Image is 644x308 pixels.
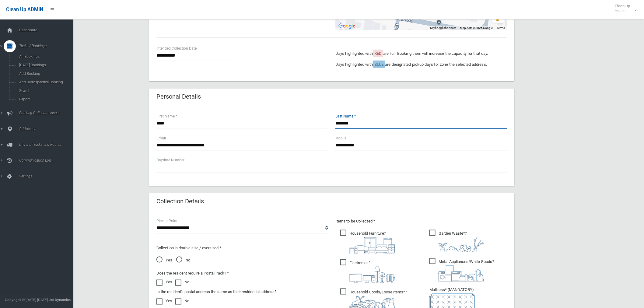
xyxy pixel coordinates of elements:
[49,298,71,302] strong: Jet Dynamics
[429,230,484,252] span: Garden Waste*
[176,257,190,264] span: No
[149,195,211,207] header: Collection Details
[156,257,172,264] span: Yes
[349,237,395,254] img: aa9efdbe659d29b613fca23ba79d85cb.png
[156,278,172,286] label: Yes
[17,89,73,93] span: Search
[349,231,395,254] i: ?
[615,8,630,13] small: Admin
[439,231,484,252] i: ?
[17,54,73,59] span: All Bookings
[335,50,507,57] p: Days highlighted with are full. Booking them will increase the capacity for that day.
[5,298,48,302] span: Copyright © [DATE]-[DATE]
[156,244,328,252] p: Collection is double size / oversized *
[17,142,78,147] span: Drivers, Trucks and Routes
[17,63,73,67] span: [DATE] Bookings
[337,22,357,30] img: Google
[17,80,73,84] span: Add Retrospective Booking
[17,158,78,163] span: Communication Log
[17,127,78,131] span: Addresses
[175,278,189,286] label: No
[6,7,43,12] span: Clean Up ADMIN
[17,44,78,48] span: Tasks / Bookings
[17,28,78,32] span: Dashboard
[439,265,484,282] img: 36c1b0289cb1767239cdd3de9e694f19.png
[374,62,383,67] span: BLUE
[17,174,78,178] span: Settings
[340,259,395,283] span: Electronics
[612,4,636,13] span: Clean Up
[17,97,73,101] span: Report
[17,111,78,115] span: Booking Collection Issues
[374,51,382,56] span: RED
[149,91,208,103] header: Personal Details
[156,288,276,296] label: Is the resident's postal address the same as their residential address?
[439,259,494,282] i: ?
[349,261,395,283] i: ?
[429,258,494,282] span: Metal Appliances/White Goods
[175,297,189,305] label: No
[460,26,493,30] span: Map data ©2025 Google
[340,230,395,254] span: Household Furniture
[337,22,357,30] a: Open this area in Google Maps (opens a new window)
[17,72,73,76] span: Add Booking
[349,267,395,283] img: 394712a680b73dbc3d2a6a3a7ffe5a07.png
[335,61,507,68] p: Days highlighted with are designated pickup days for zone the selected address.
[156,297,172,305] label: Yes
[430,26,456,30] button: Keyboard shortcuts
[497,26,505,30] a: Terms (opens in new tab)
[439,237,484,252] img: 4fd8a5c772b2c999c83690221e5242e0.png
[335,218,507,225] p: Items to be Collected *
[156,270,229,277] label: Does the resident require a Postal Pack? *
